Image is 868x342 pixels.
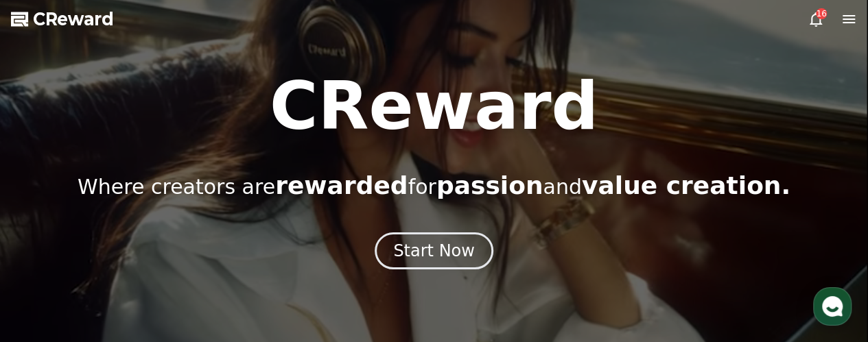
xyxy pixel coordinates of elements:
[91,228,177,262] a: Messages
[33,8,114,30] span: CReward
[35,249,59,260] span: Home
[436,171,543,199] span: passion
[275,171,408,199] span: rewarded
[816,8,827,19] div: 16
[582,171,790,199] span: value creation.
[808,11,824,27] a: 16
[375,246,493,259] a: Start Now
[114,249,154,260] span: Messages
[375,232,493,269] button: Start Now
[4,228,91,262] a: Home
[78,172,790,199] p: Where creators are for and
[203,249,237,260] span: Settings
[270,73,598,139] h1: CReward
[393,240,475,262] div: Start Now
[11,8,114,30] a: CReward
[177,228,263,262] a: Settings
